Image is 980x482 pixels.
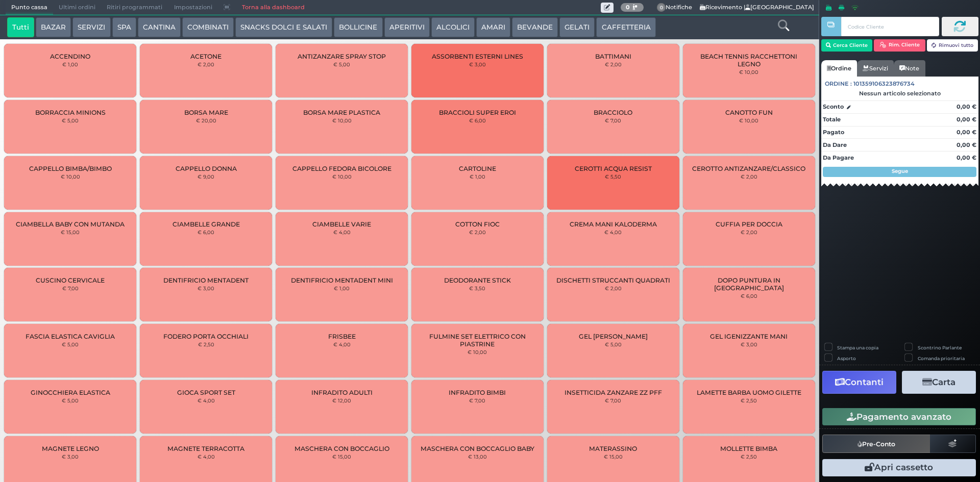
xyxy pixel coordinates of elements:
span: CIAMBELLE GRANDE [173,220,240,228]
span: MAGNETE LEGNO [42,445,99,452]
span: BRACCIOLI SUPER EROI [439,109,516,116]
small: € 4,00 [333,341,351,347]
span: DISCHETTI STRUCCANTI QUADRATI [556,276,670,284]
a: Ordine [821,60,857,77]
button: CANTINA [138,17,181,38]
button: APERITIVI [384,17,430,38]
small: € 15,00 [604,453,623,460]
button: Tutti [7,17,34,38]
small: € 20,00 [196,117,216,123]
strong: Da Dare [823,141,847,148]
div: Nessun articolo selezionato [821,90,978,97]
small: € 15,00 [61,229,80,235]
small: € 3,00 [469,61,486,67]
span: 101359106323876734 [853,80,915,88]
span: INSETTICIDA ZANZARE ZZ PFF [565,389,662,396]
small: € 3,00 [741,341,757,347]
span: CARTOLINE [459,165,496,172]
span: ACCENDINO [50,53,90,60]
span: FRISBEE [328,333,356,340]
span: FASCIA ELASTICA CAVIGLIA [26,333,115,340]
span: MASCHERA CON BOCCAGLIO BABY [421,445,534,452]
strong: 0,00 € [957,103,976,110]
small: € 3,50 [469,285,485,291]
span: COTTON FIOC [455,220,500,228]
a: Note [894,60,925,77]
span: CREMA MANI KALODERMA [570,220,657,228]
small: € 12,00 [332,397,351,403]
button: GELATI [559,17,595,38]
strong: Totale [823,116,841,123]
span: DENTIFRICIO MENTADENT MINI [291,276,393,284]
span: DOPO PUNTURA IN [GEOGRAPHIC_DATA] [691,276,806,292]
span: Ordine : [825,80,852,88]
button: Carta [902,371,976,394]
b: 0 [626,4,630,11]
strong: 0,00 € [957,141,976,148]
small: € 7,00 [62,285,79,291]
small: € 10,00 [332,117,352,123]
small: € 4,00 [604,229,622,235]
span: CAPPELLO BIMBA/BIMBO [29,165,112,172]
span: BATTIMANI [595,53,631,60]
span: CAPPELLO FEDORA BICOLORE [292,165,391,172]
span: 0 [657,3,666,12]
span: CAPPELLO DONNA [176,165,237,172]
strong: Da Pagare [823,154,854,161]
label: Scontrino Parlante [918,344,962,351]
button: SNACKS DOLCI E SALATI [235,17,332,38]
small: € 4,00 [198,397,215,403]
small: € 2,00 [741,173,757,180]
small: € 3,00 [198,285,214,291]
small: € 7,00 [605,117,621,123]
button: BEVANDE [512,17,558,38]
button: Pagamento avanzato [822,408,976,425]
button: SERVIZI [72,17,110,38]
small: € 5,00 [605,341,622,347]
button: Pre-Conto [822,435,930,453]
span: CUFFIA PER DOCCIA [716,220,782,228]
button: Rimuovi tutto [927,39,978,52]
span: CEROTTO ANTIZANZARE/CLASSICO [692,165,805,172]
span: BRACCIOLO [594,109,632,116]
small: € 2,00 [469,229,486,235]
small: € 5,00 [62,341,79,347]
small: € 2,00 [605,285,622,291]
span: MAGNETE TERRACOTTA [167,445,244,452]
label: Stampa una copia [837,344,878,351]
strong: Segue [892,168,908,174]
span: FODERO PORTA OCCHIALI [163,333,249,340]
button: ALCOLICI [431,17,475,38]
small: € 5,00 [333,61,350,67]
small: € 10,00 [61,173,80,180]
span: BORRACCIA MINIONS [35,109,106,116]
span: CIAMBELLA BABY CON MUTANDA [16,220,125,228]
small: € 5,00 [62,397,79,403]
small: € 10,00 [739,117,758,123]
small: € 2,50 [741,397,757,403]
span: CUSCINO CERVICALE [36,276,105,284]
span: GIOCA SPORT SET [177,389,235,396]
span: GINOCCHIERA ELASTICA [31,389,110,396]
span: CEROTTI ACQUA RESIST [575,165,652,172]
span: BEACH TENNIS RACCHETTONI LEGNO [691,53,806,68]
span: GEL IGENIZZANTE MANI [710,333,788,340]
small: € 2,00 [605,61,622,67]
small: € 10,00 [739,69,758,75]
button: Apri cassetto [822,459,976,476]
span: BORSA MARE PLASTICA [303,109,380,116]
input: Codice Cliente [841,17,939,36]
small: € 7,00 [605,397,621,403]
small: € 6,00 [198,229,214,235]
span: CANOTTO FUN [725,109,773,116]
strong: 0,00 € [957,116,976,123]
span: ASSORBENTI ESTERNI LINES [432,53,523,60]
small: € 9,00 [198,173,214,180]
span: LAMETTE BARBA UOMO GILETTE [697,389,801,396]
small: € 1,00 [62,61,78,67]
span: MASCHERA CON BOCCAGLIO [295,445,389,452]
strong: 0,00 € [957,154,976,161]
span: Impostazioni [168,1,218,15]
button: CAFFETTERIA [596,17,655,38]
a: Torna alla dashboard [236,1,310,15]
